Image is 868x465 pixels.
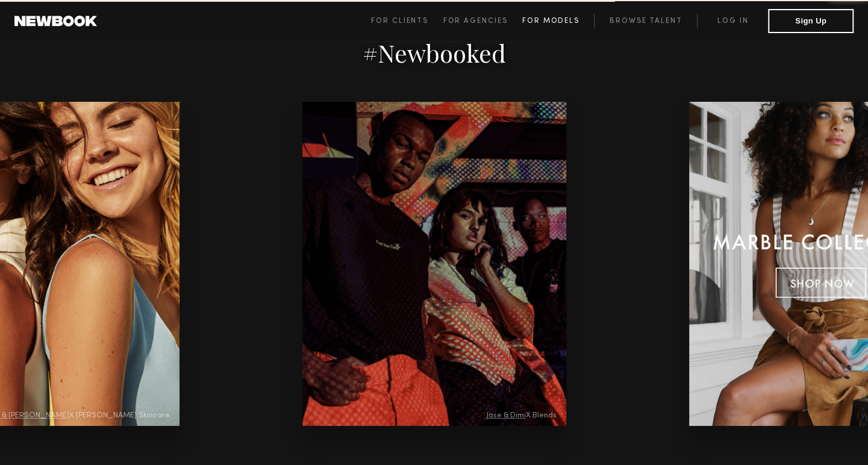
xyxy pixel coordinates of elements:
[486,412,526,419] span: Jase & Dimi
[371,14,443,28] a: For Clients
[443,17,507,25] span: For Agencies
[522,14,595,28] a: For Models
[768,9,854,33] button: Sign Up
[486,412,557,420] span: X Blends
[522,17,579,25] span: For Models
[594,14,697,28] a: Browse Talent
[371,17,428,25] span: For Clients
[697,14,768,28] a: Log in
[443,14,522,28] a: For Agencies
[275,8,593,68] h2: Recent Work #Newbooked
